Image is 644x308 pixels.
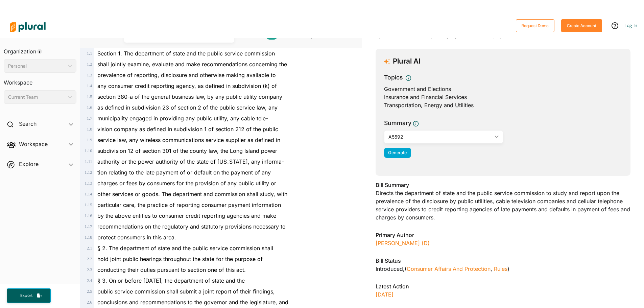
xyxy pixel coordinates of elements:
span: Export [16,293,37,299]
span: as defined in subdivision 23 of section 2 of the public service law, any [97,104,278,111]
span: 1 . 15 [85,203,92,207]
h3: Bill Summary [376,181,630,189]
a: Consumer Affairs and Protection [407,265,491,272]
span: particular care, the practice of reporting consumer payment information [97,202,281,208]
iframe: Intercom live chat [621,285,637,301]
div: Tooltip anchor [37,48,43,54]
h3: Summary [384,119,411,127]
span: protect consumers in this area. [97,234,176,241]
button: Create Account [561,19,602,32]
h3: Organization [4,42,76,56]
div: Introduced , ( ) [376,265,630,273]
span: 1 . 4 [87,84,92,88]
a: Request Demo [516,22,554,29]
span: § 2. The department of state and the public service commission shall [97,245,273,252]
span: Generate [388,150,407,155]
span: 1 . 17 [85,224,92,229]
span: 2 . 1 [87,246,92,251]
div: Government and Elections [384,85,622,93]
a: [PERSON_NAME] (D) [376,240,430,246]
span: 1 . 14 [85,192,92,196]
span: section 380-a of the general business law, by any public utility company [97,93,282,100]
a: Create Account [561,22,602,29]
span: 2 . 5 [87,289,92,294]
span: 1 . 13 [85,181,92,186]
span: Section 1. The department of state and the public service commission [97,50,275,57]
h3: Bill Status [376,257,630,265]
span: hold joint public hearings throughout the state for the purpose of [97,256,263,262]
span: shall jointly examine, evaluate and make recommendations concerning the [97,61,287,68]
div: Directs the department of state and the public service commission to study and report upon the pr... [376,181,630,226]
h2: Search [19,120,37,127]
img: Logo for Plural [4,15,51,39]
span: any consumer credit reporting agency, as defined in subdivision (k) of [97,82,277,89]
button: Export [7,288,51,303]
span: 1 . 6 [87,105,92,110]
span: 1 . 5 [87,94,92,99]
span: recommendations on the regulatory and statutory provisions necessary to [97,223,286,230]
h3: Latest Action [376,282,630,290]
span: 1 . 9 [87,138,92,142]
span: municipality engaged in providing any public utility, any cable tele- [97,115,268,122]
div: Transportation, Energy and Utilities [384,101,622,109]
div: Insurance and Financial Services [384,93,622,101]
span: subdivision 12 of section 301 of the county law, the Long Island power [97,147,277,154]
span: authority or the power authority of the state of [US_STATE], any informa- [97,158,284,165]
span: 1 . 10 [85,148,92,153]
p: [DATE] [376,290,630,299]
span: 1 . 12 [85,170,92,175]
span: prevalence of reporting, disclosure and otherwise making available to [97,72,276,78]
span: public service commission shall submit a joint report of their findings, [97,288,275,295]
span: conducting their duties pursuant to section one of this act. [97,266,246,273]
span: conclusions and recommendations to the governor and the legislature, and [97,299,288,306]
button: Generate [384,148,411,158]
span: 1 . 18 [85,235,92,240]
span: 1 . 2 [87,62,92,67]
span: 1 . 7 [87,116,92,121]
span: by the above entities to consumer credit reporting agencies and make [97,212,276,219]
a: Log In [624,22,637,28]
a: Rules [494,265,507,272]
h3: Workspace [4,73,76,88]
h3: Primary Author [376,231,630,239]
div: Personal [8,63,65,70]
span: service law, any wireless communications service supplier as defined in [97,137,280,143]
span: 1 . 1 [87,51,92,56]
span: 2 . 2 [87,257,92,261]
span: vision company as defined in subdivision 1 of section 212 of the public [97,126,278,133]
div: A5592 [388,133,492,140]
span: 1 . 3 [87,73,92,77]
span: 1 . 16 [85,213,92,218]
button: Request Demo [516,19,554,32]
span: charges or fees by consumers for the provision of any public utility or [97,180,276,187]
span: tion relating to the late payment of or default on the payment of any [97,169,271,176]
span: 1 . 11 [85,159,92,164]
span: other services or goods. The department and commission shall study, with [97,191,287,197]
span: 2 . 6 [87,300,92,305]
span: 2 . 3 [87,267,92,272]
h3: Topics [384,73,403,82]
span: 2 . 4 [87,278,92,283]
span: 1 . 8 [87,127,92,132]
span: § 3. On or before [DATE], the department of state and the [97,277,245,284]
h3: Plural AI [393,57,421,66]
div: Current Team [8,94,65,101]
